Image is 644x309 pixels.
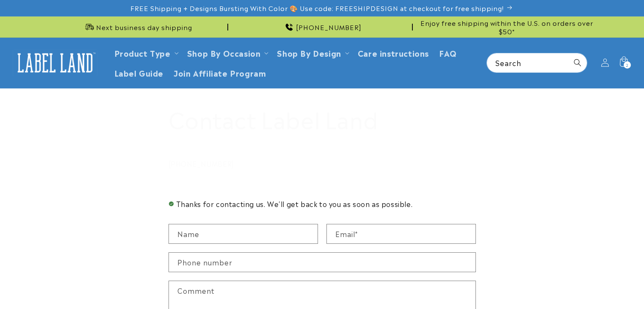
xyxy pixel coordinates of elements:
span: FREE Shipping + Designs Bursting With Color 🎨 Use code: FREESHIPDESIGN at checkout for free shipp... [130,4,504,12]
span: 2 [626,61,629,69]
a: Care instructions [353,43,434,63]
span: Shop By Occasion [187,48,261,58]
span: [PHONE_NUMBER] [296,23,362,31]
span: Join Affiliate Program [174,68,266,77]
div: Announcement [416,17,597,37]
div: Announcement [47,17,228,37]
div: Announcement [232,17,413,37]
summary: Product Type [109,43,182,63]
div: [PHONE_NUMBER] [169,157,476,170]
h1: Contact Label Land [169,104,476,132]
a: FAQ [434,43,462,63]
a: Label Land [10,47,101,79]
a: Product Type [114,47,171,58]
span: Enjoy free shipping within the U.S. on orders over $50* [416,19,597,35]
img: Label Land [13,50,97,76]
span: Label Guide [114,68,164,77]
h2: Thanks for contacting us. We'll get back to you as soon as possible. [169,200,476,207]
span: Next business day shipping [96,23,192,31]
span: FAQ [439,48,457,58]
summary: Shop By Design [272,43,352,63]
button: Search [568,53,587,72]
a: Label Guide [109,63,169,83]
a: Join Affiliate Program [169,63,271,83]
summary: Shop By Occasion [182,43,272,63]
span: Care instructions [358,48,429,58]
a: Shop By Design [277,47,341,58]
